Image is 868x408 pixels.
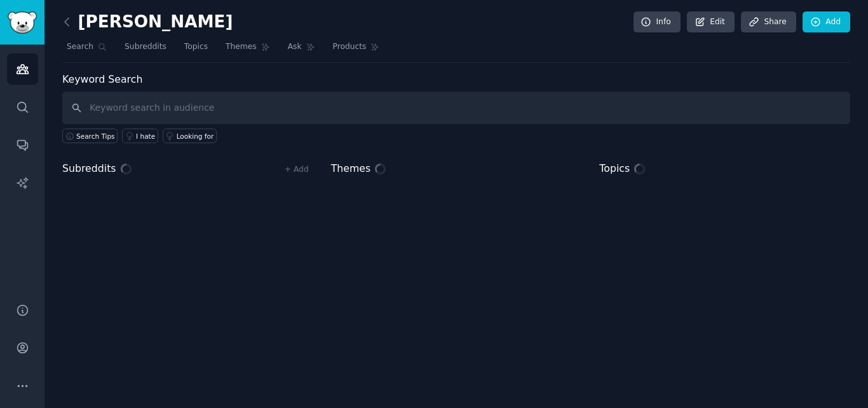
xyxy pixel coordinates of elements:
[136,132,155,141] div: I hate
[687,11,735,33] a: Edit
[331,161,371,177] span: Themes
[122,129,158,143] a: I hate
[226,41,257,53] span: Themes
[67,41,93,53] span: Search
[329,37,384,63] a: Products
[741,11,796,33] a: Share
[184,41,208,53] span: Topics
[62,37,111,63] a: Search
[803,11,850,33] a: Add
[180,37,212,63] a: Topics
[62,129,118,143] button: Search Tips
[283,37,320,63] a: Ask
[163,129,217,143] a: Looking for
[599,161,630,177] span: Topics
[285,165,309,174] a: + Add
[62,73,142,85] label: Keyword Search
[76,132,115,141] span: Search Tips
[62,92,850,124] input: Keyword search in audience
[333,41,367,53] span: Products
[125,41,166,53] span: Subreddits
[221,37,275,63] a: Themes
[62,12,233,32] h2: [PERSON_NAME]
[8,11,37,34] img: GummySearch logo
[177,132,214,141] div: Looking for
[288,41,302,53] span: Ask
[62,161,116,177] span: Subreddits
[634,11,681,33] a: Info
[120,37,171,63] a: Subreddits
